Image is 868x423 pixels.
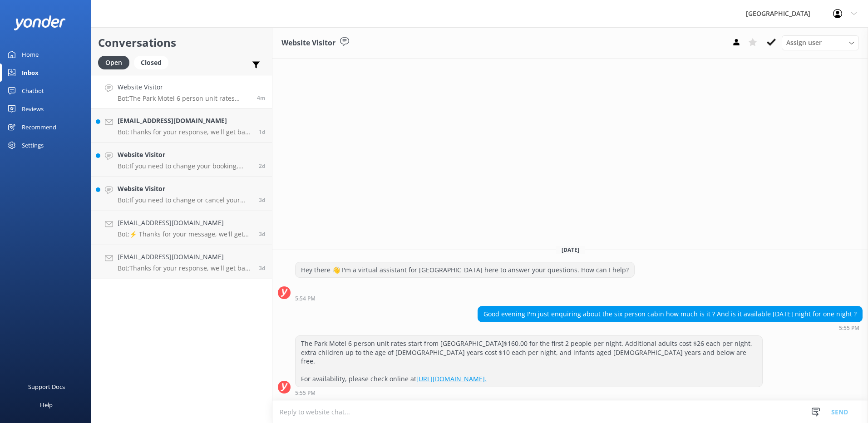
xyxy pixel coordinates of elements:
h4: Website Visitor [118,184,252,194]
h4: Website Visitor [118,82,250,92]
strong: 5:55 PM [295,390,316,396]
span: Aug 20 2025 10:09am (UTC +12:00) Pacific/Auckland [259,230,265,238]
span: [DATE] [556,246,585,254]
p: Bot: If you need to change or cancel your booking, please contact our friendly reception team by ... [118,196,252,204]
strong: 5:55 PM [839,325,859,331]
h3: Website Visitor [281,37,335,49]
p: Bot: Thanks for your response, we'll get back to you as soon as we can during opening hours. [118,128,252,136]
div: Good evening I'm just enquiring about the six person cabin how much is it ? And is it available [... [478,306,862,322]
img: yonder-white-logo.png [14,15,66,30]
div: Open [98,56,129,69]
span: Aug 23 2025 05:55pm (UTC +12:00) Pacific/Auckland [257,94,265,102]
h2: Conversations [98,34,265,51]
div: Help [40,396,53,414]
a: Closed [134,57,173,67]
p: Bot: The Park Motel 6 person unit rates start from [GEOGRAPHIC_DATA]$160.00 for the first 2 peopl... [118,94,250,103]
p: Bot: If you need to change your booking, please contact our friendly reception team by email at [... [118,162,252,170]
span: Aug 20 2025 10:47am (UTC +12:00) Pacific/Auckland [259,196,265,204]
div: Assign User [782,35,859,50]
div: Reviews [22,100,44,118]
h4: [EMAIL_ADDRESS][DOMAIN_NAME] [118,252,252,262]
a: Website VisitorBot:The Park Motel 6 person unit rates start from [GEOGRAPHIC_DATA]$160.00 for the... [91,75,272,109]
a: Open [98,57,134,67]
h4: Website Visitor [118,150,252,160]
span: Aug 20 2025 06:58am (UTC +12:00) Pacific/Auckland [259,264,265,272]
a: Website VisitorBot:If you need to change or cancel your booking, please contact our friendly rece... [91,177,272,211]
div: Hey there 👋 I'm a virtual assistant for [GEOGRAPHIC_DATA] here to answer your questions. How can ... [296,262,634,278]
div: Inbox [22,64,39,82]
div: Closed [134,56,168,69]
a: Website VisitorBot:If you need to change your booking, please contact our friendly reception team... [91,143,272,177]
div: Support Docs [28,378,65,396]
div: Recommend [22,118,56,136]
span: Aug 20 2025 06:42pm (UTC +12:00) Pacific/Auckland [259,162,265,170]
p: Bot: Thanks for your response, we'll get back to you as soon as we can during opening hours. [118,264,252,272]
a: [EMAIL_ADDRESS][DOMAIN_NAME]Bot:Thanks for your response, we'll get back to you as soon as we can... [91,245,272,279]
a: [EMAIL_ADDRESS][DOMAIN_NAME]Bot:Thanks for your response, we'll get back to you as soon as we can... [91,109,272,143]
strong: 5:54 PM [295,296,316,301]
div: Settings [22,136,44,154]
div: Aug 23 2025 05:55pm (UTC +12:00) Pacific/Auckland [295,389,763,396]
div: Aug 23 2025 05:54pm (UTC +12:00) Pacific/Auckland [295,295,635,301]
a: [EMAIL_ADDRESS][DOMAIN_NAME]Bot:⚡ Thanks for your message, we'll get back to you as soon as we ca... [91,211,272,245]
h4: [EMAIL_ADDRESS][DOMAIN_NAME] [118,218,252,228]
div: Aug 23 2025 05:55pm (UTC +12:00) Pacific/Auckland [478,325,863,331]
div: The Park Motel 6 person unit rates start from [GEOGRAPHIC_DATA]$160.00 for the first 2 people per... [296,336,762,387]
div: Home [22,45,39,64]
div: Chatbot [22,82,44,100]
span: Assign user [786,38,822,48]
span: Aug 22 2025 05:39pm (UTC +12:00) Pacific/Auckland [259,128,265,136]
p: Bot: ⚡ Thanks for your message, we'll get back to you as soon as we can. You're also welcome to k... [118,230,252,238]
a: [URL][DOMAIN_NAME]. [416,374,487,383]
h4: [EMAIL_ADDRESS][DOMAIN_NAME] [118,116,252,126]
